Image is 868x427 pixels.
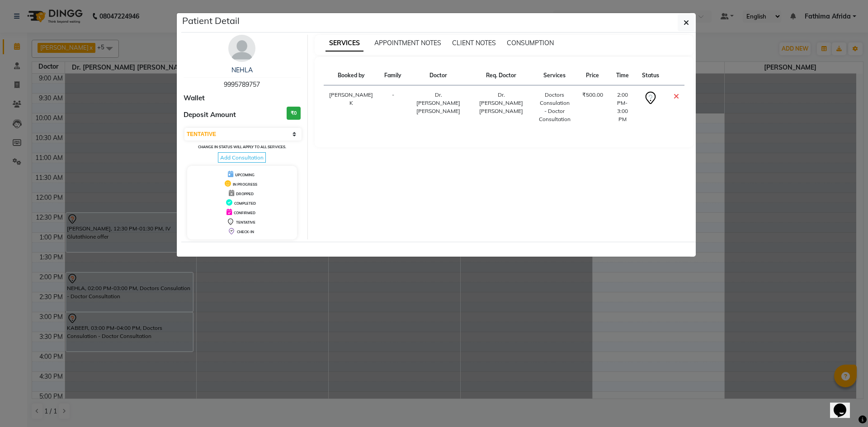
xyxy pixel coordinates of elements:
[830,391,859,418] iframe: chat widget
[184,110,236,120] span: Deposit Amount
[609,66,637,85] th: Time
[470,66,533,85] th: Req. Doctor
[234,211,255,215] span: CONFIRMED
[452,39,496,47] span: CLIENT NOTES
[236,220,255,225] span: TENTATIVE
[234,201,256,206] span: COMPLETED
[182,14,240,28] h5: Patient Detail
[287,107,301,120] h3: ₹0
[184,93,205,103] span: Wallet
[324,85,379,129] td: [PERSON_NAME] K
[407,66,470,85] th: Doctor
[228,35,255,62] img: avatar
[577,66,609,85] th: Price
[637,66,665,85] th: Status
[325,35,363,52] span: SERVICES
[507,39,554,47] span: CONSUMPTION
[218,152,266,163] span: Add Consultation
[533,66,577,85] th: Services
[231,66,253,74] a: NEHLA
[538,91,571,123] div: Doctors Consulation - Doctor Consultation
[416,91,460,114] span: Dr. [PERSON_NAME] [PERSON_NAME]
[379,66,407,85] th: Family
[609,85,637,129] td: 2:00 PM-3:00 PM
[582,91,603,99] div: ₹500.00
[237,230,254,234] span: CHECK-IN
[235,173,255,177] span: UPCOMING
[236,192,254,196] span: DROPPED
[374,39,441,47] span: APPOINTMENT NOTES
[224,80,260,89] span: 9995789757
[198,145,286,149] small: Change in status will apply to all services.
[479,91,523,114] span: Dr. [PERSON_NAME] [PERSON_NAME]
[233,182,257,187] span: IN PROGRESS
[379,85,407,129] td: -
[324,66,379,85] th: Booked by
